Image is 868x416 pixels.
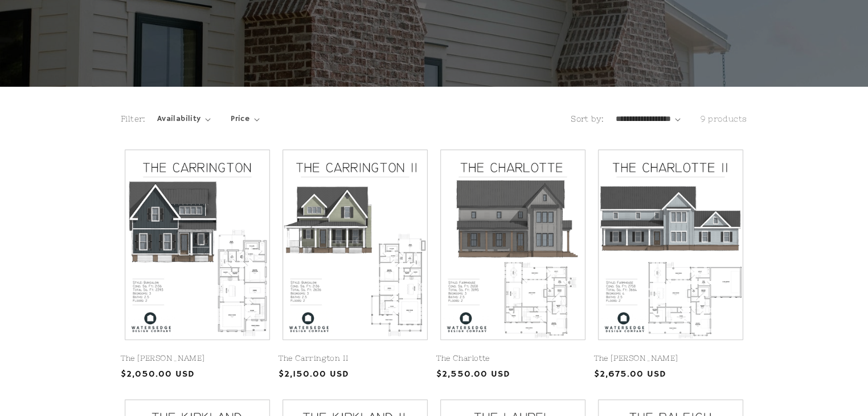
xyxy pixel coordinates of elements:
[436,354,589,364] a: The Charlotte
[231,113,249,125] span: Price
[701,114,747,123] span: 9 products
[594,354,747,364] a: The [PERSON_NAME]
[231,113,260,125] summary: Price
[571,114,604,123] label: Sort by:
[121,113,146,125] h2: Filter:
[157,113,211,125] summary: Availability (0 selected)
[121,354,274,364] a: The [PERSON_NAME]
[279,354,432,364] a: The Carrington II
[157,113,201,125] span: Availability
